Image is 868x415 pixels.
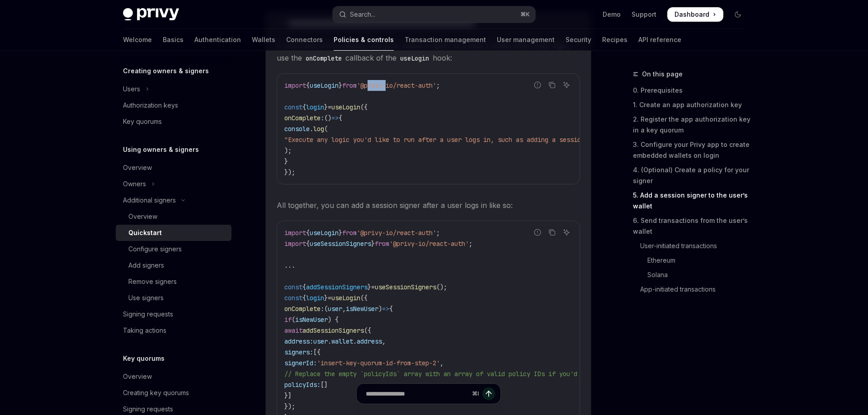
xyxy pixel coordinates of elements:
span: "Execute any logic you'd like to run after a user logs in, such as adding a session signer" [284,136,613,144]
code: useLogin [396,53,433,63]
span: { [306,229,310,237]
span: ({ [360,294,368,302]
div: Configure signers [128,244,182,255]
button: Toggle Owners section [116,176,231,192]
button: Ask AI [561,79,572,91]
span: const [284,283,302,291]
span: ) [378,305,382,313]
button: Copy the contents from the code block [546,226,558,238]
a: Add signers [116,257,231,274]
h5: Using owners & signers [123,144,199,155]
div: Quickstart [128,227,162,238]
img: dark logo [123,8,179,21]
span: addSessionSigners [306,283,368,291]
a: Policies & controls [334,29,394,51]
div: Signing requests [123,309,173,320]
span: } [284,157,288,165]
a: User-initiated transactions [633,239,752,253]
span: import [284,229,306,237]
div: Creating key quorums [123,387,189,398]
a: Authentication [194,29,241,51]
span: } [339,81,342,90]
div: Taking actions [123,325,166,336]
span: useSessionSigners [375,283,436,291]
span: ; [436,81,440,90]
a: Configure signers [116,241,231,257]
span: (); [436,283,447,291]
span: useLogin [310,229,339,237]
button: Copy the contents from the code block [546,79,558,91]
span: '@privy-io/react-auth' [357,229,436,237]
span: useLogin [331,103,360,111]
a: Signing requests [116,306,231,322]
span: . [310,125,313,133]
div: Key quorums [123,116,162,127]
a: Recipes [602,29,627,51]
span: log [313,125,324,133]
span: . [328,337,331,345]
span: = [328,103,331,111]
button: Ask AI [561,226,572,238]
span: If you’d like to immediately add your session signer to a user’s wallet when they login, use the ... [277,39,580,64]
span: wallet [331,337,353,345]
span: ... [284,261,295,269]
span: login [306,294,324,302]
span: policyIds: [284,381,321,389]
div: Users [123,84,140,94]
span: '@privy-io/react-auth' [357,81,436,90]
span: from [342,81,357,90]
a: Solana [633,268,752,282]
span: address: [284,337,313,345]
a: Overview [116,368,231,385]
a: 4. (Optional) Create a policy for your signer [633,163,752,188]
span: => [382,305,389,313]
span: () [324,114,331,122]
span: ({ [364,326,371,335]
span: signerId: [284,359,317,367]
span: user [313,337,328,345]
a: Overview [116,208,231,225]
button: Send message [482,387,495,400]
span: Dashboard [675,10,709,19]
span: , [440,359,443,367]
span: await [284,326,302,335]
span: [{ [313,348,321,356]
div: Overview [128,211,157,222]
a: Wallets [252,29,275,51]
a: Connectors [286,29,323,51]
div: Use signers [128,292,164,303]
span: = [328,294,331,302]
span: = [371,283,375,291]
span: ; [436,229,440,237]
span: } [324,294,328,302]
a: Overview [116,160,231,176]
span: login [306,103,324,111]
span: onComplete [284,114,321,122]
a: Quickstart [116,225,231,241]
span: ⌘ K [520,11,530,18]
span: { [302,283,306,291]
span: addSessionSigners [302,326,364,335]
span: signers: [284,348,313,356]
span: const [284,103,302,111]
a: 0. Prerequisites [633,83,752,98]
span: ); [284,146,292,155]
span: 'insert-key-quorum-id-from-step-2' [317,359,440,367]
span: } [339,229,342,237]
a: 6. Send transactions from the user’s wallet [633,213,752,239]
a: 5. Add a session signer to the user’s wallet [633,188,752,213]
span: : [321,305,324,313]
a: User management [497,29,555,51]
span: { [306,81,310,90]
span: useSessionSigners [310,240,371,248]
span: { [389,305,393,313]
button: Toggle Users section [116,81,231,97]
span: On this page [642,69,683,80]
a: Welcome [123,29,152,51]
span: import [284,81,306,90]
code: onComplete [302,53,345,63]
button: Toggle Additional signers section [116,192,231,208]
a: Dashboard [667,7,723,22]
div: Owners [123,179,146,189]
span: . [353,337,357,345]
